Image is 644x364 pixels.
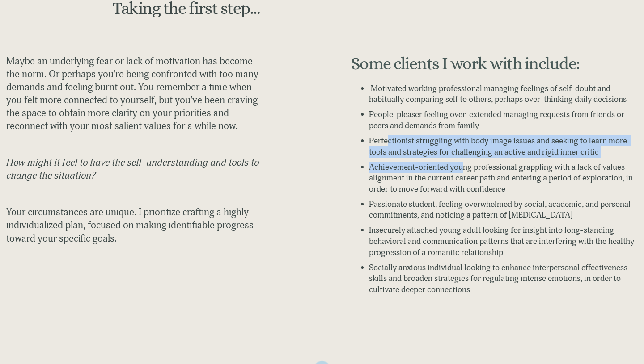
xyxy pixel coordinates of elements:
p: Your circumstances are unique. I prioritize crafting a highly individualized plan, focused on mak... [6,206,267,245]
span: Achievement-oriented young professional grappling with a lack of values alignment in the current ... [369,162,635,194]
span: Motivated working professional managing feelings of self-doubt and habitually comparing self to o... [369,83,627,105]
span: Passionate student, feeling overwhelmed by social, academic, and personal commitments, and notici... [369,199,632,221]
span: Insecurely attached young adult looking for insight into long-standing behavioral and communicati... [369,225,636,257]
span: Socially anxious individual looking to enhance interpersonal effectiveness skills and broaden str... [369,262,629,295]
span: People-pleaser feeling over-extended managing requests from friends or peers and demands from family [369,109,626,131]
span: Perfectionist struggling with body image issues and seeking to learn more tools and strategies fo... [369,135,629,157]
span: Some clients I work with include: [351,54,580,73]
p: Maybe an underlying fear or lack of motivation has become the norm. Or perhaps you’re being confr... [6,55,267,133]
em: How might it feel to have the self-understanding and tools to change the situation? [6,156,261,182]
